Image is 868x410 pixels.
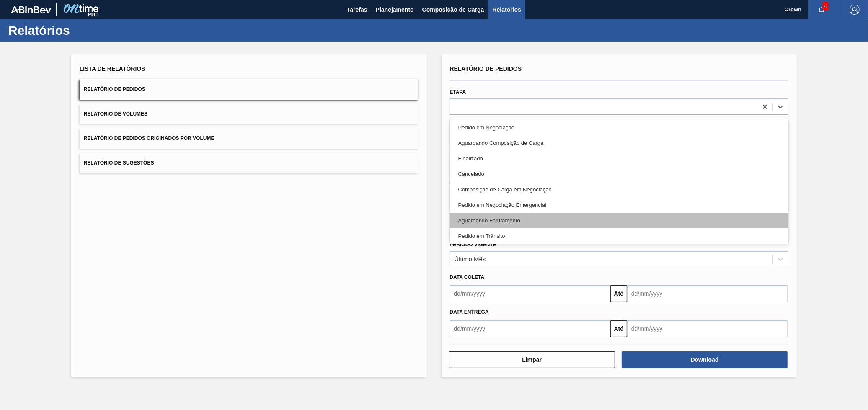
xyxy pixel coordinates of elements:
div: Pedido em Trânsito [450,228,789,244]
h1: Relatórios [8,26,157,35]
button: Até [610,320,627,337]
span: Relatórios [493,5,521,15]
label: Período Vigente [450,242,496,248]
input: dd/mm/yyyy [450,320,610,337]
label: Etapa [450,89,466,95]
div: Cancelado [450,166,789,182]
img: Logout [850,5,860,15]
span: 4 [822,2,829,11]
span: Tarefas [347,5,367,15]
input: dd/mm/yyyy [450,285,610,302]
button: Relatório de Pedidos Originados por Volume [80,128,418,149]
div: Aguardando Faturamento [450,213,789,228]
span: Data entrega [450,309,489,315]
button: Relatório de Sugestões [80,153,418,173]
span: Relatório de Volumes [84,111,147,117]
div: Composição de Carga em Negociação [450,182,789,197]
span: Relatório de Pedidos [450,65,522,72]
span: Composição de Carga [422,5,484,15]
div: Aguardando Composição de Carga [450,135,789,151]
span: Planejamento [376,5,414,15]
div: Pedido em Negociação [450,120,789,135]
div: Último Mês [455,255,486,263]
button: Download [622,351,788,368]
button: Relatório de Pedidos [80,79,418,100]
div: Pedido em Negociação Emergencial [450,197,789,213]
span: Lista de Relatórios [80,65,145,72]
span: Relatório de Sugestões [84,160,154,166]
span: Relatório de Pedidos Originados por Volume [84,135,214,141]
input: dd/mm/yyyy [627,320,788,337]
span: Relatório de Pedidos [84,86,145,92]
button: Até [610,285,627,302]
div: Finalizado [450,151,789,166]
span: Data coleta [450,274,485,280]
button: Relatório de Volumes [80,104,418,124]
input: dd/mm/yyyy [627,285,788,302]
img: TNhmsLtSVTkK8tSr43FrP2fwEKptu5GPRR3wAAAABJRU5ErkJggg== [11,6,51,13]
button: Notificações [808,4,835,15]
button: Limpar [449,351,615,368]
